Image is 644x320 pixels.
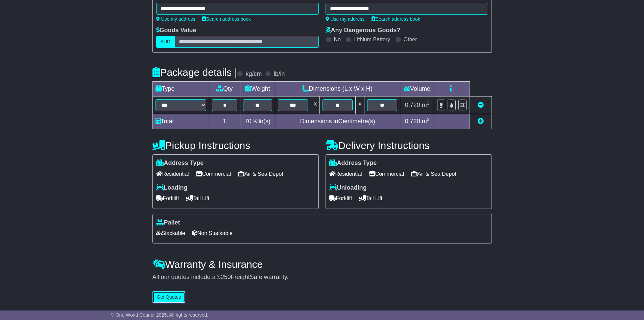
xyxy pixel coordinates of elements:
[405,118,420,125] span: 0.720
[275,114,400,129] td: Dimensions in Centimetre(s)
[192,228,233,238] span: Non Stackable
[478,102,484,108] a: Remove this item
[156,193,179,204] span: Forklift
[359,193,383,204] span: Tail Lift
[354,36,390,43] label: Lithium Battery
[152,274,492,281] div: All our quotes include a $ FreightSafe warranty.
[422,118,430,125] span: m
[245,70,262,78] label: kg/cm
[478,118,484,125] a: Add new item
[221,274,231,280] span: 250
[156,184,188,192] label: Loading
[156,36,175,48] label: AUD
[156,27,196,34] label: Goods Value
[240,114,275,129] td: Kilo(s)
[311,97,319,114] td: x
[422,102,430,108] span: m
[275,82,400,97] td: Dimensions (L x W x H)
[156,159,204,167] label: Address Type
[238,169,283,179] span: Air & Sea Depot
[369,169,404,179] span: Commercial
[186,193,210,204] span: Tail Lift
[152,114,209,129] td: Total
[152,82,209,97] td: Type
[273,70,285,78] label: lb/in
[329,184,367,192] label: Unloading
[372,16,420,22] a: Search address book
[411,169,456,179] span: Air & Sea Depot
[334,36,341,43] label: No
[209,82,240,97] td: Qty
[400,82,434,97] td: Volume
[152,291,186,303] button: Get Quotes
[156,219,180,227] label: Pallet
[329,193,352,204] span: Forklift
[196,169,231,179] span: Commercial
[326,27,401,34] label: Any Dangerous Goods?
[326,140,492,151] h4: Delivery Instructions
[405,102,420,108] span: 0.720
[356,97,364,114] td: x
[202,16,251,22] a: Search address book
[329,159,377,167] label: Address Type
[329,169,362,179] span: Residential
[152,259,492,270] h4: Warranty & Insurance
[152,67,237,78] h4: Package details |
[427,117,430,122] sup: 3
[245,118,252,125] span: 70
[209,114,240,129] td: 1
[326,16,365,22] a: Use my address
[111,312,209,318] span: © One World Courier 2025. All rights reserved.
[404,36,417,43] label: Other
[156,228,185,238] span: Stackable
[156,16,195,22] a: Use my address
[240,82,275,97] td: Weight
[156,169,189,179] span: Residential
[427,101,430,106] sup: 3
[152,140,319,151] h4: Pickup Instructions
